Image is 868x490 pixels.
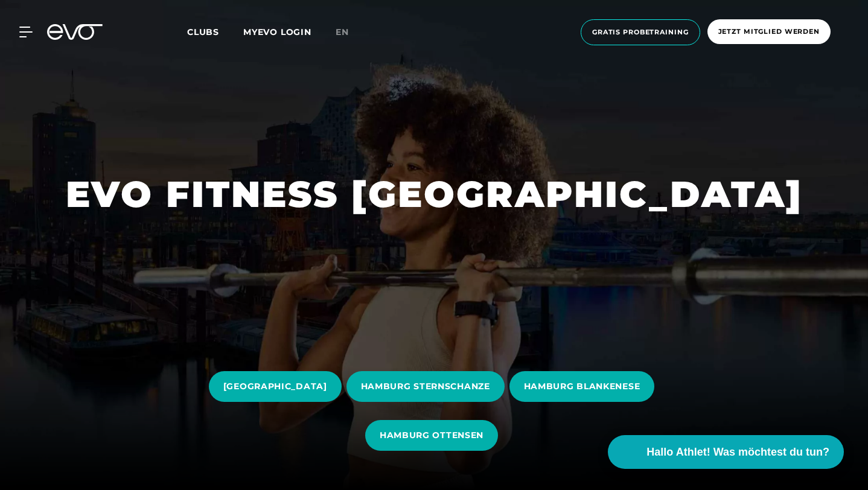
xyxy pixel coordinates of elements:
[577,19,704,45] a: Gratis Probetraining
[704,19,834,45] a: Jetzt Mitglied werden
[243,27,311,37] a: MYEVO LOGIN
[718,27,820,37] span: Jetzt Mitglied werden
[336,25,363,39] a: en
[592,27,689,37] span: Gratis Probetraining
[209,362,346,411] a: [GEOGRAPHIC_DATA]
[346,362,509,411] a: HAMBURG STERNSCHANZE
[608,435,844,469] button: Hallo Athlet! Was möchtest du tun?
[380,429,483,442] span: HAMBURG OTTENSEN
[187,27,219,37] span: Clubs
[66,171,803,218] h1: EVO FITNESS [GEOGRAPHIC_DATA]
[361,380,490,393] span: HAMBURG STERNSCHANZE
[187,26,243,37] a: Clubs
[336,27,349,37] span: en
[223,380,327,393] span: [GEOGRAPHIC_DATA]
[509,362,660,411] a: HAMBURG BLANKENESE
[646,444,829,460] span: Hallo Athlet! Was möchtest du tun?
[365,411,503,460] a: HAMBURG OTTENSEN
[524,380,640,393] span: HAMBURG BLANKENESE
